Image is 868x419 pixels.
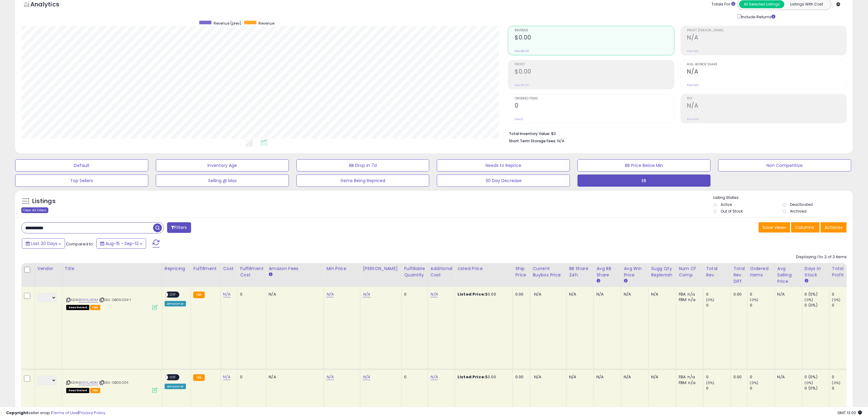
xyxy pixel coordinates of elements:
[193,265,218,272] div: Fulfillment
[167,222,191,233] button: Filters
[297,175,430,187] button: Items Being Repriced
[805,374,829,380] div: 0 (0%)
[269,374,319,380] div: N/A
[750,265,772,278] div: Ordered Items
[326,265,358,272] div: Min Price
[165,265,188,272] div: Repricing
[733,265,745,285] div: Total Rev. Diff.
[431,374,438,380] a: N/A
[837,410,862,416] span: 2025-10-14 13:00 GMT
[458,374,485,380] b: Listed Price:
[240,292,261,297] div: 0
[832,303,857,308] div: 0
[687,49,699,53] small: Prev: N/A
[733,292,743,297] div: 0.00
[223,291,231,297] a: N/A
[259,21,274,26] span: Revenue
[712,2,735,7] div: Totals For
[832,297,841,302] small: (0%)
[156,159,289,171] button: Inventory Age
[651,265,674,278] div: Sugg Qty Replenish
[706,292,731,297] div: 0
[31,241,57,247] span: Last 30 Days
[557,138,564,144] span: N/A
[596,374,616,380] div: N/A
[269,272,272,277] small: Amazon Fees.
[363,374,370,380] a: N/A
[515,102,674,110] h2: 0
[6,410,105,416] div: seller snap | |
[156,175,289,187] button: Selling @ Max
[21,207,48,213] div: Clear All Filters
[240,265,263,278] div: Fulfillment Cost
[790,209,806,214] label: Archived
[750,297,759,302] small: (0%)
[193,374,204,381] small: FBA
[52,410,78,416] a: Terms of Use
[214,21,241,26] span: Revenue (prev)
[515,374,525,380] div: 0.00
[509,131,550,136] b: Total Inventory Value:
[679,297,699,303] div: FBM: n/a
[687,68,846,76] h2: N/A
[569,374,589,380] div: N/A
[515,63,674,66] span: Profit
[223,374,231,380] a: N/A
[706,303,731,308] div: 0
[805,265,827,278] div: Days In Stock
[624,265,646,278] div: Avg Win Price
[66,241,94,247] span: Compared to:
[805,380,813,385] small: (0%)
[578,159,711,171] button: BB Price Below Min
[733,13,783,20] div: Include Returns
[165,384,186,389] div: Amazon AI
[777,292,798,297] div: N/A
[79,297,98,303] a: B00IILJ4DM
[795,224,814,230] span: Columns
[533,265,564,278] div: Current Buybox Price
[706,386,731,391] div: 0
[721,209,743,214] label: Out of Stock
[706,374,731,380] div: 0
[596,292,616,297] div: N/A
[509,138,556,144] b: Short Term Storage Fees:
[431,291,438,297] a: N/A
[66,305,89,310] span: All listings that are unavailable for purchase on Amazon for any reason other than out-of-stock
[404,292,423,297] div: 0
[805,303,829,308] div: 0 (0%)
[515,68,674,76] h2: $0.00
[240,374,261,380] div: 0
[687,97,846,100] span: ROI
[515,97,674,100] span: Ordered Items
[687,117,699,121] small: Prev: N/A
[79,410,105,416] a: Privacy Policy
[624,278,627,284] small: Avg Win Price.
[821,222,847,233] button: Actions
[832,292,857,297] div: 0
[679,374,699,380] div: FBA: n/a
[66,374,157,392] div: ASIN:
[624,374,644,380] div: N/A
[687,83,699,87] small: Prev: N/A
[832,380,841,385] small: (0%)
[35,263,62,287] th: CSV column name: cust_attr_2_Vendor
[326,374,334,380] a: N/A
[168,375,178,380] span: OFF
[805,278,808,284] small: Days In Stock.
[297,159,430,171] button: BB Drop in 7d
[458,265,510,272] div: Listed Price
[363,291,370,297] a: N/A
[99,380,128,385] span: | SKU: GB06004
[750,380,759,385] small: (0%)
[65,265,160,272] div: Title
[223,265,235,272] div: Cost
[458,291,485,297] b: Listed Price:
[687,63,846,66] span: Avg. Buybox Share
[805,386,829,391] div: 0 (0%)
[679,292,699,297] div: FBA: n/a
[832,265,854,278] div: Total Profit
[96,238,146,249] button: Aug-15 - Sep-13
[509,130,842,137] li: $0
[739,0,784,8] button: All Selected Listings
[458,374,508,380] div: $0.00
